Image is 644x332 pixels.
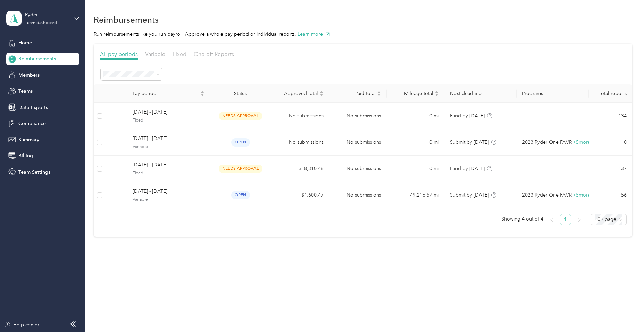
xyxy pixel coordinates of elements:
[574,214,585,225] button: right
[589,129,632,156] td: 0
[546,214,557,225] li: Previous Page
[435,90,439,94] span: caret-up
[25,11,68,18] div: Ryder
[18,104,48,111] span: Data Exports
[573,192,591,198] span: + 5 more
[550,218,554,222] span: left
[387,103,444,129] td: 0 mi
[392,91,433,97] span: Mileage total
[589,103,632,129] td: 134
[517,84,589,103] th: Programs
[444,84,517,103] th: Next deadline
[605,293,644,332] iframe: Everlance-gr Chat Button Frame
[377,93,381,97] span: caret-down
[450,192,489,198] span: Submit by [DATE]
[231,191,250,199] span: open
[194,51,234,57] span: One-off Reports
[145,51,165,57] span: Variable
[25,21,57,25] div: Team dashboard
[522,139,572,146] span: 2023 Ryder One FAVR
[133,108,204,116] span: [DATE] - [DATE]
[589,156,632,182] td: 137
[133,170,204,176] span: Fixed
[591,214,627,225] div: Page Size
[377,90,381,94] span: caret-up
[200,93,204,97] span: caret-down
[387,84,444,103] th: Mileage total
[127,84,210,103] th: Pay period
[18,136,39,143] span: Summary
[595,214,622,225] span: 10 / page
[231,138,250,146] span: open
[573,139,591,145] span: + 5 more
[387,182,444,208] td: 49,216.57 mi
[100,51,138,57] span: All pay periods
[319,93,324,97] span: caret-down
[560,214,571,225] a: 1
[18,120,46,127] span: Compliance
[271,103,329,129] td: No submissions
[335,91,376,97] span: Paid total
[219,112,262,120] span: needs approval
[329,182,387,208] td: No submissions
[200,90,204,94] span: caret-up
[435,93,439,97] span: caret-down
[387,129,444,156] td: 0 mi
[319,90,324,94] span: caret-up
[329,103,387,129] td: No submissions
[18,88,33,95] span: Teams
[133,117,204,124] span: Fixed
[271,156,329,182] td: $18,310.48
[18,72,40,79] span: Members
[298,31,330,38] button: Learn more
[329,84,387,103] th: Paid total
[94,16,159,23] h1: Reimbursements
[133,197,204,203] span: Variable
[271,84,329,103] th: Approved total
[577,218,582,222] span: right
[216,91,266,97] div: Status
[329,156,387,182] td: No submissions
[450,113,485,119] span: Fund by [DATE]
[18,55,56,63] span: Reimbursements
[271,182,329,208] td: $1,600.47
[277,91,318,97] span: Approved total
[589,182,632,208] td: 56
[501,214,543,224] span: Showing 4 out of 4
[133,135,204,142] span: [DATE] - [DATE]
[560,214,571,225] li: 1
[18,39,32,47] span: Home
[133,144,204,150] span: Variable
[18,152,33,159] span: Billing
[450,139,489,145] span: Submit by [DATE]
[546,214,557,225] button: left
[329,129,387,156] td: No submissions
[4,321,39,329] button: Help center
[94,31,632,38] p: Run reimbursements like you run payroll. Approve a whole pay period or individual reports.
[387,156,444,182] td: 0 mi
[522,191,572,199] span: 2023 Ryder One FAVR
[589,84,632,103] th: Total reports
[219,165,262,173] span: needs approval
[173,51,186,57] span: Fixed
[133,161,204,169] span: [DATE] - [DATE]
[133,91,199,97] span: Pay period
[574,214,585,225] li: Next Page
[450,166,485,172] span: Fund by [DATE]
[18,168,50,176] span: Team Settings
[133,188,204,195] span: [DATE] - [DATE]
[271,129,329,156] td: No submissions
